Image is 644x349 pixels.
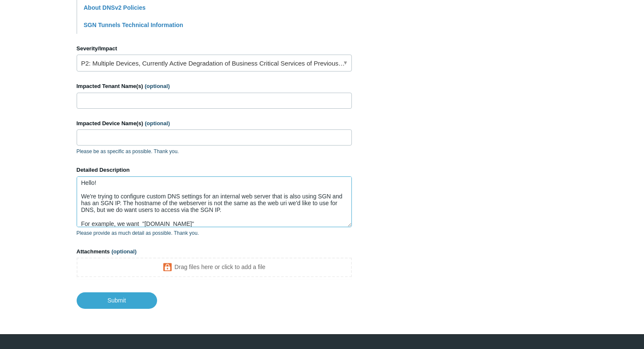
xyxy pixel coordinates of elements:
a: SGN Tunnels Technical Information [84,22,183,28]
span: (optional) [145,120,170,126]
a: P2: Multiple Devices, Currently Active Degradation of Business Critical Services of Previously Wo... [77,55,352,71]
input: Submit [77,292,157,308]
span: (optional) [145,83,170,89]
p: Please provide as much detail as possible. Thank you. [77,229,352,237]
label: Impacted Tenant Name(s) [77,82,352,91]
p: Please be as specific as possible. Thank you. [77,148,352,155]
label: Impacted Device Name(s) [77,119,352,128]
a: About DNSv2 Policies [84,4,146,11]
label: Detailed Description [77,166,352,174]
label: Attachments [77,247,352,256]
label: Severity/Impact [77,44,352,53]
span: (optional) [111,248,136,255]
